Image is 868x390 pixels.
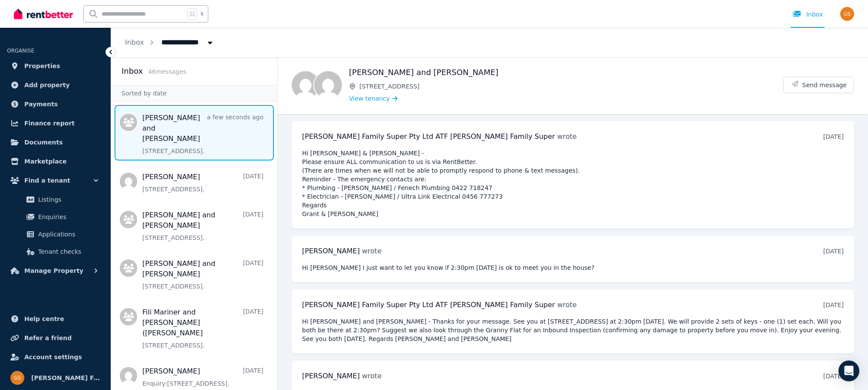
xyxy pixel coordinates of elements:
button: Find a tenant [7,172,104,189]
a: Marketplace [7,153,104,170]
time: [DATE] [823,373,844,380]
span: Enquiries [38,212,97,222]
span: Find a tenant [24,175,70,186]
button: Send message [784,77,854,93]
span: [PERSON_NAME] Family Super Pty Ltd ATF [PERSON_NAME] Family Super [302,132,555,141]
span: [PERSON_NAME] Family Super Pty Ltd ATF [PERSON_NAME] Family Super [302,301,555,309]
span: k [201,10,204,17]
nav: Breadcrumb [111,28,228,57]
span: Add property [24,80,70,90]
a: Properties [7,57,104,75]
span: ORGANISE [7,48,34,54]
a: [PERSON_NAME] and [PERSON_NAME]a few seconds ago[STREET_ADDRESS]. [142,113,263,155]
a: Tenant checks [10,243,100,260]
a: [PERSON_NAME][DATE][STREET_ADDRESS]. [142,172,263,193]
a: Finance report [7,115,104,132]
span: Documents [24,137,63,147]
a: Add property [7,76,104,94]
a: [PERSON_NAME] and [PERSON_NAME][DATE][STREET_ADDRESS]. [142,210,263,242]
span: wrote [557,132,577,141]
a: Payments [7,95,104,113]
pre: Hi [PERSON_NAME] I just want to let you know if 2:30pm [DATE] is ok to meet you in the house? [302,263,844,272]
span: Help centre [24,314,64,324]
img: RentBetter [14,7,73,20]
span: [PERSON_NAME] [302,247,360,255]
span: Finance report [24,118,75,128]
a: Documents [7,134,104,151]
a: Account settings [7,348,104,366]
a: Help centre [7,310,104,328]
pre: Hi [PERSON_NAME] & [PERSON_NAME] - Please ensure ALL communication to us is via RentBetter. (Ther... [302,149,844,218]
div: Sorted by date [111,85,277,102]
h1: [PERSON_NAME] and [PERSON_NAME] [349,66,783,79]
span: Payments [24,99,58,109]
div: Inbox [792,10,823,19]
pre: Hi [PERSON_NAME] and [PERSON_NAME] - Thanks for your message. See you at [STREET_ADDRESS] at 2:30... [302,317,844,343]
img: Edwin Bico [314,71,342,99]
a: Listings [10,191,100,208]
span: 46 message s [148,68,186,75]
span: Marketplace [24,156,66,167]
span: Listings [38,194,97,205]
span: Properties [24,61,60,71]
a: View tenancy [349,94,398,103]
span: [PERSON_NAME] Family Super Pty Ltd ATF [PERSON_NAME] Family Super [31,373,100,383]
a: Enquiries [10,208,100,226]
span: Manage Property [24,265,83,276]
time: [DATE] [823,248,844,255]
span: Send message [802,81,847,89]
button: Manage Property [7,262,104,279]
span: [PERSON_NAME] [302,372,360,380]
time: [DATE] [823,302,844,308]
h2: Inbox [122,65,143,77]
span: [STREET_ADDRESS] [359,82,783,91]
span: View tenancy [349,94,390,103]
time: [DATE] [823,133,844,140]
img: Stanyer Family Super Pty Ltd ATF Stanyer Family Super [840,7,854,21]
span: wrote [362,372,381,380]
span: wrote [557,301,577,309]
span: Account settings [24,352,82,362]
a: Applications [10,226,100,243]
img: Stanyer Family Super Pty Ltd ATF Stanyer Family Super [10,371,24,385]
a: Refer a friend [7,329,104,347]
span: Tenant checks [38,246,97,257]
a: Inbox [125,38,144,46]
a: [PERSON_NAME] and [PERSON_NAME][DATE][STREET_ADDRESS]. [142,259,263,291]
a: Fili Mariner and [PERSON_NAME] ([PERSON_NAME][DATE][STREET_ADDRESS]. [142,307,263,350]
span: wrote [362,247,381,255]
span: Applications [38,229,97,239]
div: Open Intercom Messenger [838,361,859,381]
img: Alvin Banaag [292,71,319,99]
a: [PERSON_NAME][DATE]Enquiry:[STREET_ADDRESS]. [142,366,263,388]
span: Refer a friend [24,333,72,343]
